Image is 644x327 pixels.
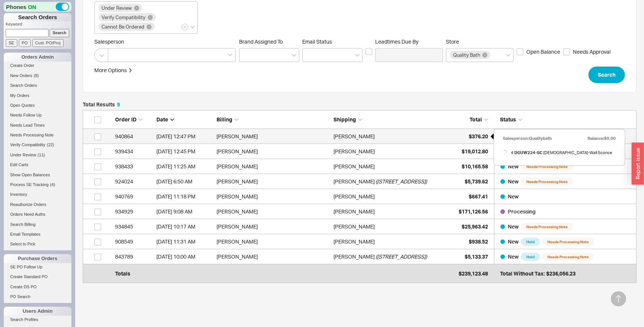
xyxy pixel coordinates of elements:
div: Shipping [333,116,447,123]
div: Total Without Tax: [500,266,545,281]
span: Under Review [10,153,36,157]
div: [PERSON_NAME] [217,219,330,234]
div: 940769 [115,189,153,204]
input: Needs Approval [563,48,570,55]
div: Billing [217,116,330,123]
div: Users Admin [4,307,71,316]
button: More Options [94,67,133,74]
a: Inventory [4,191,71,198]
div: Order ID [115,116,153,123]
span: New [508,238,519,245]
div: [PERSON_NAME] [333,174,375,189]
div: Balance: $0.00 [588,133,616,144]
img: DGUW224-SC_wm7ann [503,150,509,156]
input: PO [19,39,31,47]
span: $19,012.80 [462,148,488,154]
div: 9/16/25 9:08 AM [156,204,213,219]
a: My Orders [4,92,71,100]
div: [PERSON_NAME] [333,234,375,249]
span: Date [156,116,168,123]
div: 9/17/25 11:18 PM [156,189,213,204]
span: New [508,223,519,230]
span: $171,126.56 [459,208,488,215]
div: [PERSON_NAME] [217,204,330,219]
span: ( [STREET_ADDRESS] ) [376,249,427,264]
div: Phones [4,2,71,12]
a: 940864[DATE] 12:47 PM[PERSON_NAME][PERSON_NAME]$376.20New [83,129,636,144]
div: [PERSON_NAME] [217,249,330,264]
div: [PERSON_NAME] [333,189,375,204]
span: ( 9 ) [34,73,39,78]
span: Shipping [333,116,356,123]
span: New [508,163,519,170]
div: [PERSON_NAME] [217,189,330,204]
a: Reauthorize Orders [4,201,71,209]
span: Search [598,70,615,79]
span: Open Balance [526,48,560,56]
div: 934929 [115,204,153,219]
span: New [508,253,519,260]
div: [PERSON_NAME] [333,129,375,144]
a: Under Review(11) [4,151,71,159]
span: $239,123.48 [459,270,488,277]
span: $376.20 [469,133,488,139]
b: DGUW224-SC [514,150,542,155]
div: Purchase Orders [4,254,71,263]
span: Process SE Tracking [10,182,48,187]
span: Em ​ ail Status [302,38,332,45]
div: [PERSON_NAME] [333,204,375,219]
input: Does NOT have flags [156,23,161,31]
div: 843789 [115,249,153,264]
span: $236,056.23 [546,266,576,281]
div: [PERSON_NAME] [333,249,375,264]
a: Needs Follow Up [4,111,71,119]
span: New [508,178,519,185]
a: Select to Pick [4,240,71,248]
div: [PERSON_NAME] [217,129,330,144]
a: Process SE Tracking(4) [4,181,71,189]
a: Create Standard PO [4,273,71,281]
a: Create DS PO [4,283,71,291]
input: SE [6,39,17,47]
input: Store [491,51,497,59]
a: 940769[DATE] 11:18 PM[PERSON_NAME][PERSON_NAME]$667.41New [83,189,636,204]
span: Hold [521,238,540,246]
div: [PERSON_NAME] [333,219,375,234]
span: Quality Bath [453,52,480,58]
div: [PERSON_NAME] [217,144,330,159]
div: More Options [94,67,127,74]
span: $5,133.37 [465,253,488,260]
a: PO Search [4,293,71,301]
span: Needs Processing Note [542,238,594,246]
input: Cust. PO/Proj [32,39,64,47]
a: Create Order [4,62,71,70]
input: Open Balance [517,48,523,55]
div: 9/18/25 12:45 PM [156,144,213,159]
a: Search Orders [4,82,71,89]
div: Totals [115,266,153,281]
span: $5,739.62 [465,178,488,185]
span: Salesperson [94,38,236,45]
div: [PERSON_NAME] [333,144,375,159]
span: Hold [521,253,540,261]
h1: Search Orders [4,13,71,21]
span: ( 4 ) [50,182,55,187]
h5: Total Results [83,102,120,107]
span: Brand Assigned To [239,38,283,45]
div: 939434 [115,144,153,159]
span: Billing [217,116,232,123]
a: Needs Processing Note [4,131,71,139]
span: Status [500,116,516,123]
a: Verify Compatibility(22) [4,141,71,149]
span: Order ID [115,116,136,123]
a: SE PO Follow Up [4,263,71,271]
span: Cannot Be Ordered [102,24,144,29]
a: Search Profiles [4,316,71,324]
div: 9/18/25 12:47 PM [156,129,213,144]
span: Needs Processing Note [521,223,573,231]
span: $667.41 [469,193,488,200]
span: Leadtimes Due By [375,38,443,45]
span: Needs Follow Up [10,113,42,117]
span: 9 [117,101,120,107]
div: 1/2/25 10:00 AM [156,249,213,264]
